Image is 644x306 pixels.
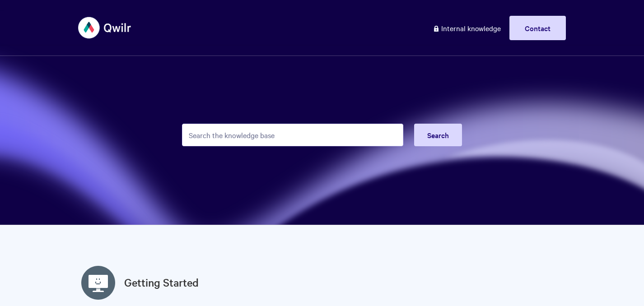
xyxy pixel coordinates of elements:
a: Getting Started [124,274,199,291]
input: Search the knowledge base [182,124,403,146]
a: Contact [509,16,566,40]
span: Search [427,130,449,140]
button: Search [414,124,462,146]
img: Qwilr Help Center [78,11,132,45]
a: Internal knowledge [426,16,508,40]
